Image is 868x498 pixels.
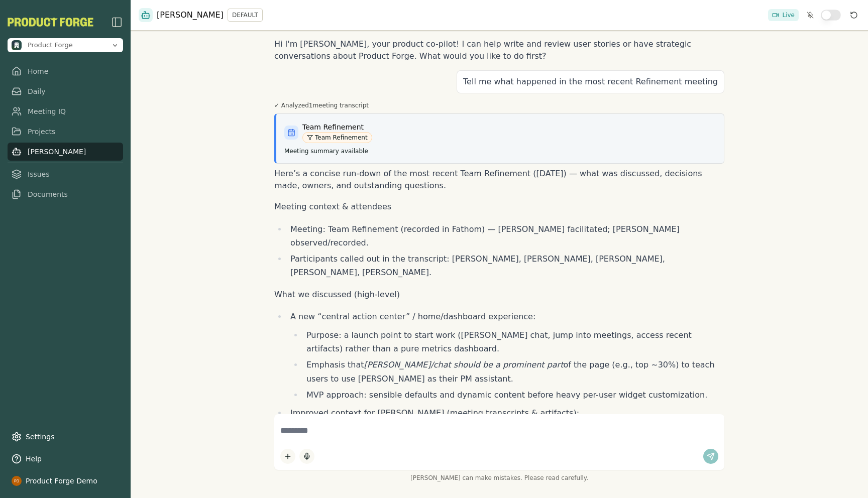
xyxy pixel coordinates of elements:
[287,222,724,250] li: Meeting: Team Refinement (recorded in Fathom) — [PERSON_NAME] facilitated; [PERSON_NAME] observed...
[8,143,123,161] a: [PERSON_NAME]
[228,9,263,22] button: DEFAULT
[302,122,716,132] h4: Team Refinement
[302,132,372,143] div: Team Refinement
[12,40,22,50] img: Product Forge
[274,474,724,482] span: [PERSON_NAME] can make mistakes. Please read carefully.
[303,328,724,356] li: Purpose: a launch point to start work ([PERSON_NAME] chat, jump into meetings, access recent arti...
[848,9,860,21] button: Reset conversation
[8,122,123,141] a: Projects
[463,77,718,87] p: Tell me what happened in the most recent Refinement meeting
[703,449,718,464] button: Send message
[8,102,123,120] a: Meeting IQ
[274,201,724,213] p: Meeting context & attendees
[28,41,73,50] span: Product Forge
[274,168,724,192] p: Here’s a concise run-down of the most recent Team Refinement ([DATE]) — what was discussed, decis...
[8,450,123,468] button: Help
[12,476,22,486] img: profile
[8,428,123,446] a: Settings
[8,38,123,52] button: Open organization switcher
[8,18,93,27] button: PF-Logo
[303,358,724,386] li: Emphasis that of the page (e.g., top ~30%) to teach users to use [PERSON_NAME] as their PM assist...
[8,18,93,27] img: Product Forge
[8,82,123,100] a: Daily
[364,360,563,369] em: [PERSON_NAME]/chat should be a prominent part
[157,9,224,21] span: [PERSON_NAME]
[8,185,123,203] a: Documents
[111,16,123,28] img: sidebar
[274,101,724,109] div: ✓ Analyzed 1 meeting transcript
[280,449,295,464] button: Add content to chat
[274,38,724,62] p: Hi I'm [PERSON_NAME], your product co-pilot! I can help write and review user stories or have str...
[284,147,716,155] p: Meeting summary available
[8,472,123,490] button: Product Forge Demo
[276,114,724,147] a: Team RefinementTeam Refinement
[287,252,724,280] li: Participants called out in the transcript: [PERSON_NAME], [PERSON_NAME], [PERSON_NAME], [PERSON_N...
[274,289,724,301] p: What we discussed (high-level)
[287,310,724,402] li: A new “central action center” / home/dashboard experience:
[299,449,314,464] button: Start dictation
[303,388,724,402] li: MVP approach: sensible defaults and dynamic content before heavy per-user widget customization.
[782,11,795,19] span: Live
[8,62,123,80] a: Home
[8,165,123,183] a: Issues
